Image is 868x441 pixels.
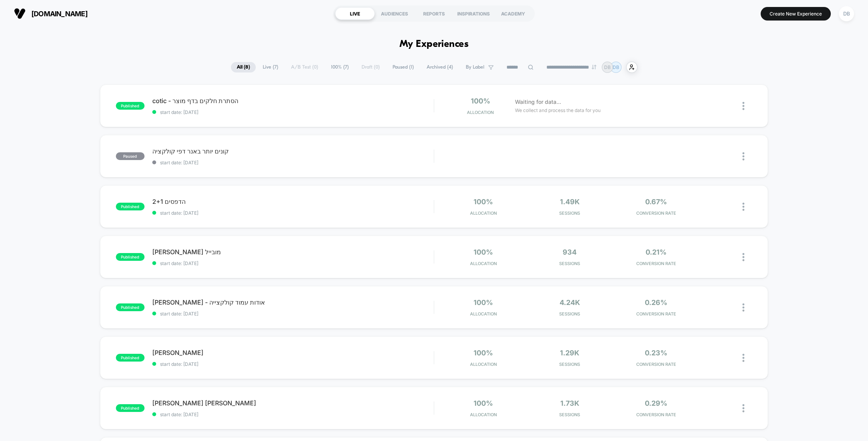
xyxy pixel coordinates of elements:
span: Allocation [470,210,497,216]
div: INSPIRATIONS [454,7,493,20]
img: close [742,404,744,412]
span: Allocation [470,362,497,367]
span: 934 [563,248,577,256]
span: [PERSON_NAME] [PERSON_NAME] [152,399,434,407]
span: start date: [DATE] [152,260,434,266]
span: Sessions [529,261,611,266]
span: start date: [DATE] [152,160,434,165]
span: 100% [471,97,490,105]
span: Sessions [529,412,611,417]
span: 100% [474,399,493,407]
img: close [742,253,744,261]
div: REPORTS [414,7,454,20]
span: 100% [474,349,493,357]
span: 100% [474,198,493,206]
span: published [116,404,145,412]
span: By Label [466,64,484,70]
span: start date: [DATE] [152,210,434,216]
button: DB [837,6,856,22]
span: 100% [474,298,493,307]
span: Allocation [470,311,497,317]
span: All ( 8 ) [231,62,256,72]
img: close [742,203,744,211]
span: start date: [DATE] [152,109,434,115]
img: close [742,303,744,312]
span: Sessions [529,210,611,216]
img: close [742,102,744,110]
span: start date: [DATE] [152,361,434,367]
div: LIVE [335,7,375,20]
span: published [116,354,145,362]
span: paused [116,152,145,160]
img: Visually logo [14,8,26,19]
button: Create New Experience [761,7,831,21]
span: Paused ( 1 ) [387,62,420,72]
span: [PERSON_NAME] - אודות עמוד קולקצייה [152,298,434,306]
span: 0.23% [645,349,667,357]
span: 1.49k [560,198,580,206]
span: Waiting for data... [515,98,561,106]
span: We collect and process the data for you [515,107,601,114]
span: start date: [DATE] [152,311,434,317]
div: AUDIENCES [375,7,414,20]
span: [DOMAIN_NAME] [31,10,88,18]
span: 0.67% [645,198,667,206]
div: DB [839,6,854,21]
span: 4.24k [560,298,580,307]
span: Allocation [470,412,497,417]
span: Sessions [529,362,611,367]
span: Sessions [529,311,611,317]
span: Allocation [470,261,497,266]
span: 100% [474,248,493,256]
span: CONVERSION RATE [615,362,697,367]
span: [PERSON_NAME] מובייל [152,248,434,256]
span: Live ( 7 ) [257,62,284,72]
span: הדפסים 2+1 [152,198,434,205]
span: Archived ( 4 ) [421,62,459,72]
button: [DOMAIN_NAME] [12,7,90,20]
span: 1.73k [560,399,579,407]
span: CONVERSION RATE [615,311,697,317]
span: cotic - הסתרת חלקים בדף מוצר [152,97,434,105]
h1: My Experiences [400,39,469,50]
span: published [116,203,145,210]
span: 0.21% [646,248,666,256]
span: CONVERSION RATE [615,210,697,216]
img: close [742,354,744,362]
span: CONVERSION RATE [615,261,697,266]
p: DB [613,64,619,70]
span: published [116,102,145,110]
p: DB [604,64,611,70]
span: published [116,253,145,261]
span: 1.29k [560,349,579,357]
span: start date: [DATE] [152,412,434,417]
span: [PERSON_NAME] [152,349,434,357]
span: published [116,303,145,311]
div: ACADEMY [493,7,533,20]
span: 0.26% [645,298,667,307]
img: close [742,152,744,160]
img: end [592,65,596,69]
span: CONVERSION RATE [615,412,697,417]
span: Allocation [467,110,494,115]
span: קונים יותר באנר דפי קולקציה [152,147,434,155]
span: 100% ( 7 ) [325,62,355,72]
span: 0.29% [645,399,667,407]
